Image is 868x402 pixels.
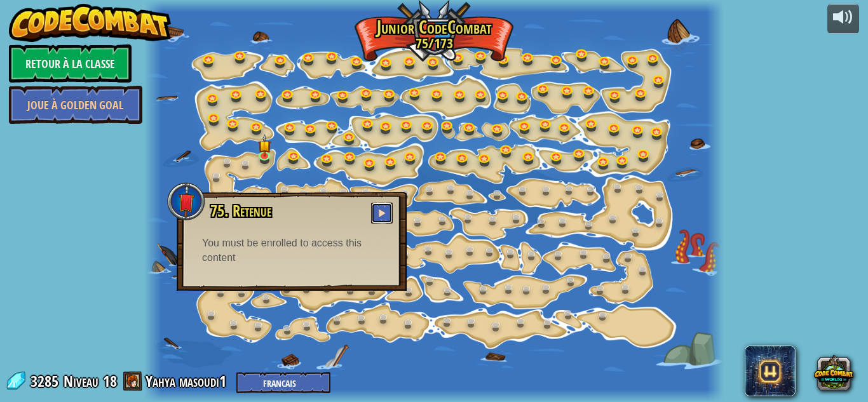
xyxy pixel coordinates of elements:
[371,203,393,224] button: Jouer
[103,371,117,391] span: 18
[64,371,98,392] span: Niveau
[210,200,271,222] span: 75. Retenue
[9,44,132,83] a: Retour à la Classe
[827,4,859,34] button: Ajuster le volume
[202,236,381,265] div: You must be enrolled to access this content
[9,86,142,124] a: Joue à Golden Goal
[146,371,230,391] a: Yahya masoudi1
[9,4,172,42] img: CodeCombat - Learn how to code by playing a game
[31,371,62,391] span: 3285
[258,134,271,157] img: level-banner-started.png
